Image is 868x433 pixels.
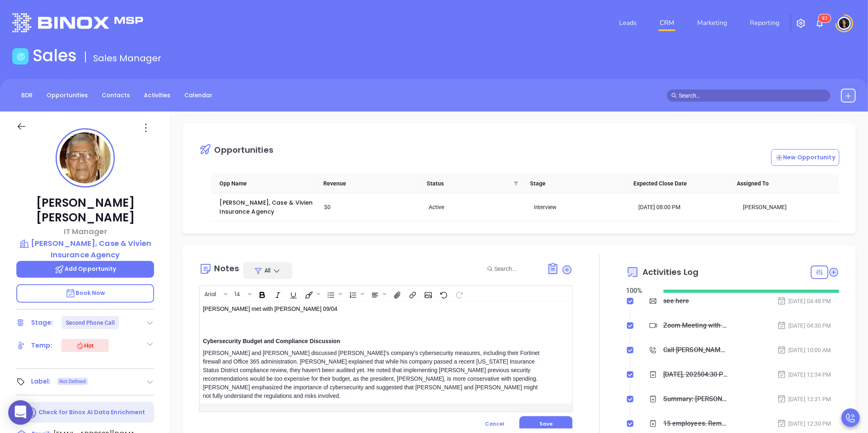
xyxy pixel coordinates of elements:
[825,16,828,21] span: 3
[777,346,831,355] div: [DATE] 10:00 AM
[694,15,730,31] a: Marketing
[200,290,220,296] span: Arial
[200,287,222,301] button: Arial
[514,181,519,186] span: filter
[65,289,105,297] span: Book Now
[663,295,689,307] div: see here
[663,417,728,430] div: 15 employees. Remote: no, they take their laptop. IT has a company that runs his Microsoft busine...
[512,177,520,190] span: filter
[777,370,831,379] div: [DATE] 12:34 PM
[367,287,388,301] span: Align
[254,287,269,301] span: Bold
[775,153,836,162] p: New Opportunity
[429,203,522,212] div: Active
[203,305,543,330] p: [PERSON_NAME] met with [PERSON_NAME] 09/04
[60,132,111,183] img: profile-user
[211,174,315,193] th: Opp Name
[743,203,836,212] div: [PERSON_NAME]
[436,287,450,301] span: Undo
[12,13,143,32] img: logo
[519,416,573,432] button: Save
[663,368,728,381] div: [DATE], 202504:30 PM - 05:00 PM
[451,287,466,301] span: Redo
[16,226,154,237] p: IT Manager
[389,287,404,301] span: Insert Files
[485,420,504,427] span: Cancel
[66,316,115,329] div: Second Phone Call
[38,408,145,417] p: Check for Binox AI Data Enrichment
[214,146,273,154] div: Opportunities
[838,17,851,30] img: user
[323,287,344,301] span: Insert Unordered List
[534,203,627,212] div: Interview
[642,268,698,276] span: Activities Log
[345,287,366,301] span: Insert Ordered List
[230,290,244,296] span: 14
[214,264,239,272] div: Notes
[42,89,93,102] a: Opportunities
[522,174,625,193] th: Stage
[219,199,314,216] a: [PERSON_NAME], Case & Vivien Insurance Agency
[777,395,831,404] div: [DATE] 12:31 PM
[625,174,729,193] th: Expected Close Date
[315,174,418,193] th: Revenue
[671,93,677,98] span: search
[230,287,246,301] button: 14
[264,266,271,275] span: All
[54,265,116,273] span: Add Opportunity
[200,287,229,301] span: Font family
[203,337,543,346] div: Cybersecurity Budget and Compliance Discussion
[16,89,38,102] a: BDR
[179,89,217,102] a: Calendar
[777,297,831,306] div: [DATE] 04:48 PM
[638,203,732,212] div: [DATE] 08:00 PM
[31,317,53,329] div: Stage:
[679,91,826,100] input: Search…
[285,287,300,301] span: Underline
[59,377,86,386] span: Not Defined
[729,174,832,193] th: Assigned To
[427,179,510,188] span: Status
[663,319,728,332] div: Zoom Meeting with [PERSON_NAME]
[33,46,77,65] h1: Sales
[470,416,519,432] button: Cancel
[616,15,640,31] a: Leads
[76,341,94,350] div: Hot
[301,287,322,301] span: Fill color or set the text color
[16,238,154,260] a: [PERSON_NAME], Case & Vivien Insurance Agency
[777,419,831,428] div: [DATE] 12:30 PM
[777,321,831,330] div: [DATE] 04:30 PM
[139,89,175,102] a: Activities
[270,287,284,301] span: Italic
[656,15,678,31] a: CRM
[747,15,783,31] a: Reporting
[626,286,653,296] div: 100 %
[420,287,435,301] span: Insert Image
[16,196,154,225] p: [PERSON_NAME] [PERSON_NAME]
[815,18,825,28] img: iconNotification
[796,18,806,28] img: iconSetting
[203,349,543,400] div: [PERSON_NAME] and [PERSON_NAME] discussed [PERSON_NAME]'s company's cybersecurity measures, inclu...
[663,393,728,405] div: Summary: [PERSON_NAME] from Motiva called [PERSON_NAME] to schedule an appointment regarding cybe...
[31,339,52,352] div: Temp:
[663,344,728,356] div: Call [PERSON_NAME] to follow up
[405,287,419,301] span: Insert link
[819,14,831,22] sup: 93
[93,52,161,65] span: Sales Manager
[822,16,825,21] span: 9
[494,264,538,273] input: Search...
[539,420,553,427] span: Save
[230,287,253,301] span: Font size
[324,203,418,212] div: $0
[97,89,135,102] a: Contacts
[31,375,51,388] div: Label:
